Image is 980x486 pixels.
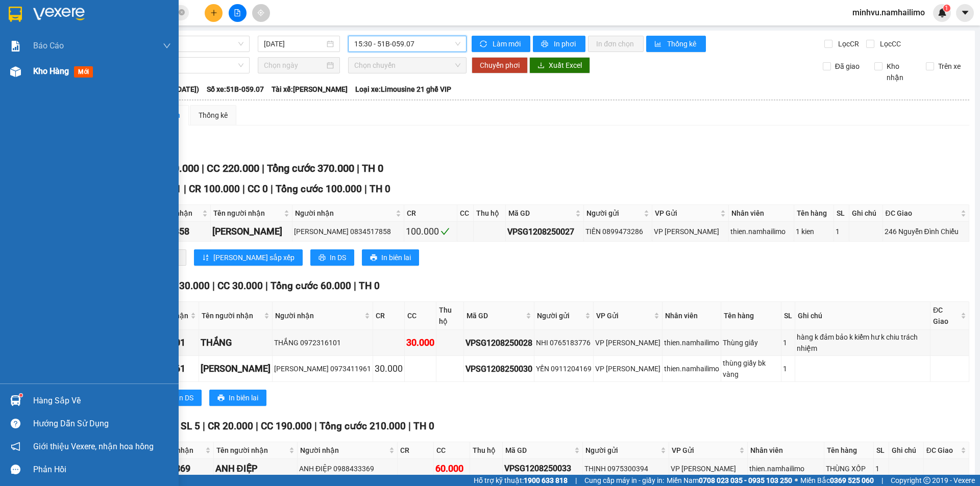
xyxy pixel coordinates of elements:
[229,392,258,403] span: In biên lai
[795,302,930,330] th: Ghi chú
[654,226,727,237] div: VP [PERSON_NAME]
[181,420,200,432] span: SL 5
[9,7,22,22] img: logo-vxr
[575,475,577,486] span: |
[480,40,488,48] span: sync
[212,224,290,239] div: [PERSON_NAME]
[10,395,21,406] img: warehouse-icon
[354,36,460,52] span: 15:30 - 51B-059.07
[9,45,90,60] div: 0933241194
[886,208,959,219] span: ĐC Giao
[213,252,295,263] span: [PERSON_NAME] sắp xếp
[310,249,354,266] button: printerIn DS
[207,84,264,95] span: Số xe: 51B-059.07
[295,208,394,219] span: Người nhận
[299,463,396,474] div: ANH ĐIỆP 0988433369
[663,302,721,330] th: Nhân viên
[252,4,270,22] button: aim
[595,337,660,348] div: VP [PERSON_NAME]
[194,249,303,266] button: sort-ascending[PERSON_NAME] sắp xếp
[800,475,874,486] span: Miền Bắc
[824,442,874,459] th: Tên hàng
[493,38,522,49] span: Làm mới
[213,208,282,219] span: Tên người nhận
[300,445,387,456] span: Người nhận
[33,66,69,76] span: Kho hàng
[264,38,325,49] input: 12/08/2025
[373,302,405,330] th: CR
[849,205,883,222] th: Ghi chú
[537,310,583,321] span: Người gửi
[585,445,658,456] span: Người gửi
[783,363,793,374] div: 1
[8,67,23,78] span: CR :
[529,57,590,73] button: downloadXuất Excel
[730,226,792,237] div: thien.namhailimo
[664,363,719,374] div: thien.namhailimo
[9,9,90,33] div: VP [PERSON_NAME]
[783,337,793,348] div: 1
[667,475,792,486] span: Miền Nam
[265,280,268,292] span: |
[275,310,362,321] span: Người nhận
[189,183,240,195] span: CR 100.000
[355,84,451,95] span: Loại xe: Limousine 21 ghế VIP
[256,420,258,432] span: |
[33,416,171,431] div: Hướng dẫn sử dụng
[375,362,403,376] div: 30.000
[435,462,468,476] div: 60.000
[202,162,204,174] span: |
[505,445,573,456] span: Mã GD
[406,336,434,350] div: 30.000
[830,476,874,484] strong: 0369 525 060
[440,227,450,236] span: check
[318,254,326,262] span: printer
[97,45,180,60] div: 0946192777
[654,40,663,48] span: bar-chart
[748,442,824,459] th: Nhân viên
[669,459,748,479] td: VP Phạm Ngũ Lão
[541,40,550,48] span: printer
[933,304,959,327] span: ĐC Giao
[524,476,568,484] strong: 1900 633 818
[467,310,524,321] span: Mã GD
[320,420,406,432] span: Tổng cước 210.000
[202,310,262,321] span: Tên người nhận
[10,41,21,52] img: solution-icon
[646,36,706,52] button: bar-chartThống kê
[506,222,584,242] td: VPSG1208250027
[413,420,434,432] span: TH 0
[177,392,193,403] span: In DS
[584,475,664,486] span: Cung cấp máy in - giấy in:
[926,445,959,456] span: ĐC Giao
[464,356,534,382] td: VPSG1208250030
[364,183,367,195] span: |
[262,162,264,174] span: |
[729,205,794,222] th: Nhân viên
[211,222,292,242] td: chris owen
[554,38,577,49] span: In phơi
[881,475,883,486] span: |
[457,205,474,222] th: CC
[398,442,434,459] th: CR
[594,356,663,382] td: VP Phạm Ngũ Lão
[876,38,902,49] span: Lọc CC
[723,357,779,380] div: thùng giấy bk vàng
[217,394,225,402] span: printer
[97,10,122,20] span: Nhận:
[212,280,215,292] span: |
[359,280,380,292] span: TH 0
[537,62,545,70] span: download
[796,226,832,237] div: 1 kien
[831,61,864,72] span: Đã giao
[652,222,729,242] td: VP Phạm Ngũ Lão
[354,58,460,73] span: Chọn chuyến
[465,337,532,349] div: VPSG1208250028
[464,330,534,356] td: VPSG1208250028
[794,205,834,222] th: Tên hàng
[404,205,457,222] th: CR
[667,38,698,49] span: Thống kê
[472,36,530,52] button: syncLàm mới
[826,463,872,474] div: THÙNG XỐP
[699,476,792,484] strong: 0708 023 035 - 0935 103 250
